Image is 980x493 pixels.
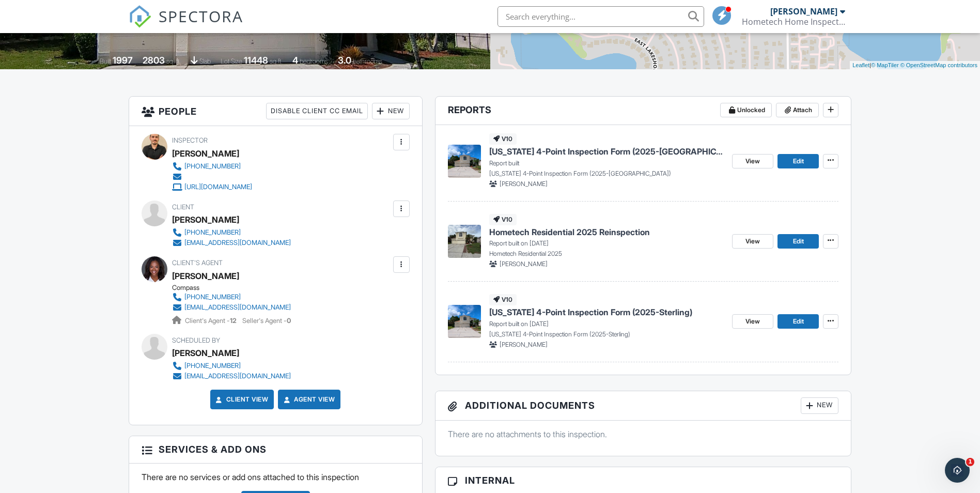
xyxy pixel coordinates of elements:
[172,336,220,344] span: Scheduled By
[172,345,239,361] div: [PERSON_NAME]
[801,397,838,414] div: New
[184,362,241,370] div: [PHONE_NUMBER]
[113,55,133,66] div: 1997
[184,183,252,191] div: [URL][DOMAIN_NAME]
[166,57,181,65] span: sq. ft.
[172,227,291,238] a: [PHONE_NUMBER]
[292,55,298,66] div: 4
[184,293,241,301] div: [PHONE_NUMBER]
[435,391,851,421] h3: Additional Documents
[172,212,239,227] div: [PERSON_NAME]
[353,57,382,65] span: bathrooms
[287,317,291,325] strong: 0
[184,239,291,247] div: [EMAIL_ADDRESS][DOMAIN_NAME]
[282,394,335,405] a: Agent View
[900,62,977,68] a: © OpenStreetMap contributors
[100,57,111,65] span: Built
[742,17,845,27] div: Hometech Home Inspections
[270,57,283,65] span: sq.ft.
[244,55,268,66] div: 11448
[172,302,291,313] a: [EMAIL_ADDRESS][DOMAIN_NAME]
[372,103,410,119] div: New
[242,317,291,325] span: Seller's Agent -
[172,203,194,211] span: Client
[172,268,239,284] div: [PERSON_NAME]
[172,284,299,292] div: Compass
[871,62,899,68] a: © MapTiler
[172,259,223,267] span: Client's Agent
[338,55,351,66] div: 3.0
[945,458,970,483] iframe: Intercom live chat
[172,238,291,248] a: [EMAIL_ADDRESS][DOMAIN_NAME]
[221,57,242,65] span: Lot Size
[185,317,238,325] span: Client's Agent -
[172,361,291,371] a: [PHONE_NUMBER]
[266,103,368,119] div: Disable Client CC Email
[852,62,869,68] a: Leaflet
[172,371,291,381] a: [EMAIL_ADDRESS][DOMAIN_NAME]
[172,182,252,192] a: [URL][DOMAIN_NAME]
[497,6,704,27] input: Search everything...
[448,428,839,440] p: There are no attachments to this inspection.
[129,97,422,126] h3: People
[214,394,269,405] a: Client View
[129,436,422,463] h3: Services & Add ons
[770,6,837,17] div: [PERSON_NAME]
[184,372,291,380] div: [EMAIL_ADDRESS][DOMAIN_NAME]
[850,61,980,70] div: |
[300,57,328,65] span: bedrooms
[184,162,241,171] div: [PHONE_NUMBER]
[159,5,243,27] span: SPECTORA
[143,55,165,66] div: 2803
[129,14,243,36] a: SPECTORA
[172,136,208,144] span: Inspector
[172,292,291,302] a: [PHONE_NUMBER]
[199,57,211,65] span: slab
[129,5,151,28] img: The Best Home Inspection Software - Spectora
[184,228,241,237] div: [PHONE_NUMBER]
[230,317,237,325] strong: 12
[966,458,974,466] span: 1
[172,146,239,161] div: [PERSON_NAME]
[172,161,252,172] a: [PHONE_NUMBER]
[184,303,291,312] div: [EMAIL_ADDRESS][DOMAIN_NAME]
